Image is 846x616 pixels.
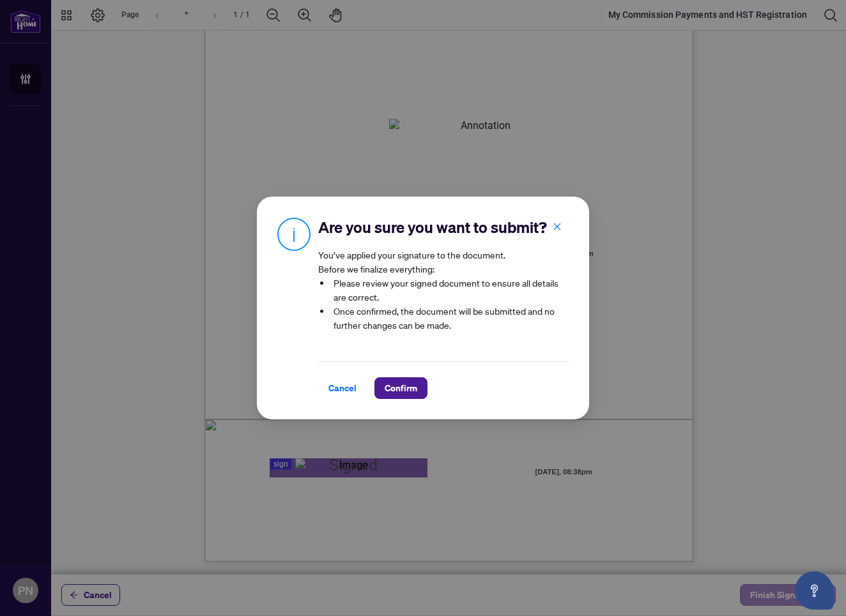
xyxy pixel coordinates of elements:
h2: Are you sure you want to submit? [318,217,569,237]
li: Once confirmed, the document will be submitted and no further changes can be made. [331,304,569,332]
img: Info Icon [277,217,311,251]
button: Open asap [795,571,833,610]
span: Cancel [328,378,357,398]
article: You’ve applied your signature to the document. Before we finalize everything: [318,248,569,341]
span: Confirm [385,378,417,398]
li: Please review your signed document to ensure all details are correct. [331,276,569,304]
button: Cancel [318,377,367,399]
button: Confirm [374,377,427,399]
span: close [553,222,562,231]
